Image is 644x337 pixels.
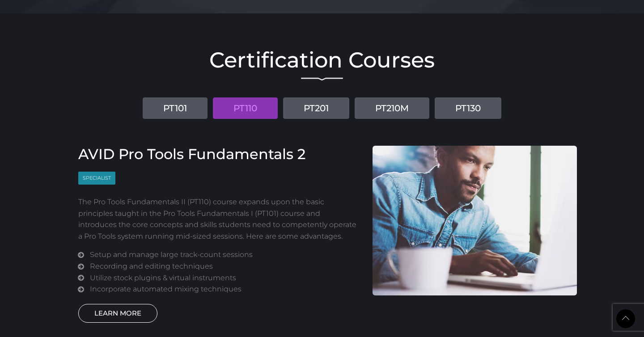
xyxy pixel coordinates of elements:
[283,97,349,119] a: PT201
[78,304,157,323] a: LEARN MORE
[616,309,635,328] a: Back to Top
[213,97,278,119] a: PT110
[301,77,343,81] img: decorative line
[90,272,359,284] li: Utilize stock plugins & virtual instruments
[373,146,577,295] img: AVID Pro Tools Fundamentals 2 Course cover
[355,97,429,119] a: PT210M
[67,49,577,71] h2: Certification Courses
[78,172,115,185] span: Specialist
[435,97,501,119] a: PT130
[143,97,208,119] a: PT101
[78,146,359,163] h3: AVID Pro Tools Fundamentals 2
[90,249,359,261] li: Setup and manage large track-count sessions
[78,196,359,242] p: The Pro Tools Fundamentals II (PT110) course expands upon the basic principles taught in the Pro ...
[90,261,359,272] li: Recording and editing techniques
[90,283,359,295] li: Incorporate automated mixing techniques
